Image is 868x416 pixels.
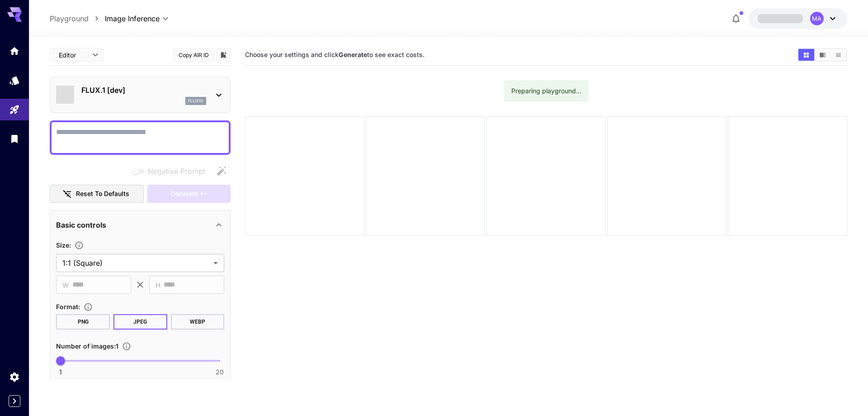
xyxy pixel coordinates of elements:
[174,48,214,62] button: Copy AIR ID
[339,51,367,58] b: Generate
[245,51,425,58] span: Choose your settings and click to see exact costs.
[62,258,210,268] span: 1:1 (Square)
[749,8,847,29] button: MA
[56,241,71,249] span: Size :
[59,50,87,60] span: Editor
[815,49,830,61] button: Show media in video view
[62,280,69,290] span: W
[148,166,205,177] span: Negative Prompt
[56,81,224,109] div: FLUX.1 [dev]flux1d
[56,314,110,330] button: PNG
[56,342,118,350] span: Number of images : 1
[9,104,20,115] div: Playground
[9,75,20,86] div: Models
[81,85,206,96] p: FLUX.1 [dev]
[9,371,20,383] div: Settings
[71,241,87,250] button: Adjust the dimensions of the generated image by specifying its width and height in pixels, or sel...
[797,48,847,62] div: Show media in grid viewShow media in video viewShow media in list view
[50,13,89,24] a: Playground
[118,342,135,351] button: Specify how many images to generate in a single request. Each image generation will be charged se...
[130,165,212,177] span: Negative prompts are not compatible with the selected model.
[9,395,20,407] button: Expand sidebar
[810,12,824,25] div: MA
[156,280,160,290] span: H
[9,133,20,144] div: Library
[171,314,225,330] button: WEBP
[188,98,203,104] p: flux1d
[9,45,20,57] div: Home
[830,49,846,61] button: Show media in list view
[798,49,814,61] button: Show media in grid view
[59,368,62,377] span: 1
[219,49,227,60] button: Add to library
[56,303,80,311] span: Format :
[511,83,581,99] div: Preparing playground...
[105,13,160,24] span: Image Inference
[56,214,224,236] div: Basic controls
[216,368,224,377] span: 20
[50,13,105,24] nav: breadcrumb
[50,185,144,203] button: Reset to defaults
[56,220,106,230] p: Basic controls
[113,314,167,330] button: JPEG
[80,302,96,311] button: Choose the file format for the output image.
